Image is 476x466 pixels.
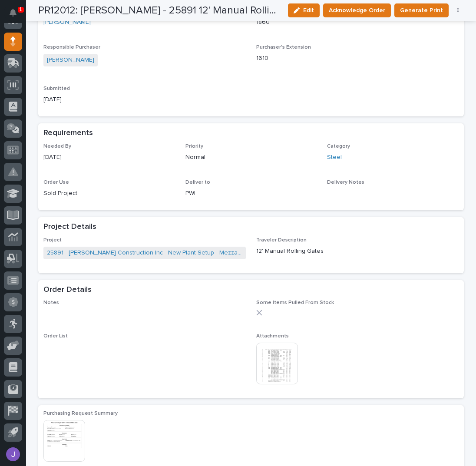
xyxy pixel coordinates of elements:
[43,95,246,104] p: [DATE]
[43,86,70,91] span: Submitted
[4,3,22,22] button: Notifications
[327,180,364,185] span: Delivery Notes
[43,334,68,339] span: Order List
[400,5,443,16] span: Generate Print
[47,56,94,65] a: [PERSON_NAME]
[256,54,459,63] p: 1610
[11,9,22,23] div: Notifications1
[288,3,320,17] button: Edit
[327,144,350,149] span: Category
[256,238,307,243] span: Traveler Description
[43,189,175,198] p: Sold Project
[43,285,92,295] h2: Order Details
[43,45,100,50] span: Responsible Purchaser
[47,248,242,258] a: 25891 - [PERSON_NAME] Construction Inc - New Plant Setup - Mezzanine Project
[256,247,459,256] p: 12' Manual Rolling Gates
[323,3,391,17] button: Acknowledge Order
[19,7,22,13] p: 1
[303,7,314,14] span: Edit
[329,5,385,16] span: Acknowledge Order
[256,18,459,27] p: 1860
[185,180,210,185] span: Deliver to
[4,445,22,463] button: users-avatar
[185,144,203,149] span: Priority
[43,18,91,27] a: [PERSON_NAME]
[38,4,281,17] h2: PR12012: [PERSON_NAME] - 25891 12' Manual Rolling Gates
[43,153,175,162] p: [DATE]
[43,180,69,185] span: Order Use
[256,45,311,50] span: Purchaser's Extension
[43,222,96,232] h2: Project Details
[256,300,334,305] span: Some Items Pulled From Stock
[43,238,62,243] span: Project
[256,334,289,339] span: Attachments
[394,3,449,17] button: Generate Print
[43,411,118,416] span: Purchasing Request Summary
[43,129,93,138] h2: Requirements
[185,153,317,162] p: Normal
[327,153,342,162] a: Steel
[185,189,317,198] p: PWI
[43,144,71,149] span: Needed By
[43,300,59,305] span: Notes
